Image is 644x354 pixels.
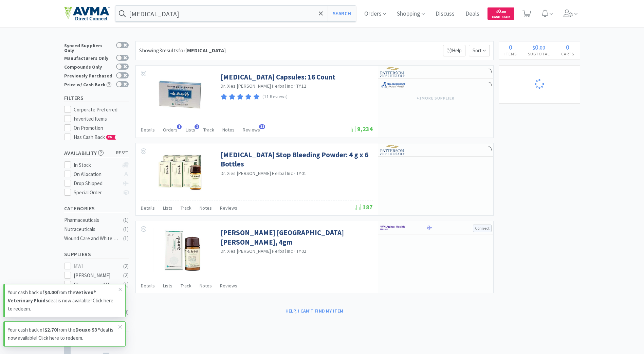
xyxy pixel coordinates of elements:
span: Lists [163,205,172,211]
div: In Stock [74,161,119,169]
span: Lists [186,127,195,133]
span: Track [203,127,214,133]
a: Dr. Xies [PERSON_NAME] Herbal Inc [221,83,293,89]
span: 0 [535,43,538,51]
img: f5e969b455434c6296c6d81ef179fa71_3.png [380,67,405,77]
div: ( 1 ) [123,225,129,233]
span: 0 [509,43,512,51]
strong: $2.70 [44,326,57,333]
a: [MEDICAL_DATA] Stop Bleeding Powder: 4 g x 6 Bottles [221,150,371,169]
span: 00 [540,44,545,51]
p: Your cash back of from the deal is now available! Click here to redeem. [8,288,118,313]
div: On Promotion [74,124,129,132]
span: · [294,170,295,176]
div: ( 1 ) [123,216,129,224]
span: · [294,83,295,89]
a: [MEDICAL_DATA] Capsules: 16 Count [221,72,335,82]
div: Corporate Preferred [74,106,129,114]
span: Details [141,127,155,133]
img: dfc21ebc6e2a4dfd9194d1353479b3c5_391819.png [153,228,206,272]
span: Reviews [220,283,237,289]
span: Notes [222,127,235,133]
span: TY02 [296,248,306,254]
div: ( 2 ) [123,271,129,280]
a: $0.00Cash Back [487,4,514,23]
span: Lists [163,283,172,289]
span: $ [496,10,498,14]
img: 7915dbd3f8974342a4dc3feb8efc1740_58.png [380,80,405,90]
div: Manufacturers Only [64,55,113,60]
button: Connect [473,225,492,232]
a: Dr. Xies [PERSON_NAME] Herbal Inc [221,248,293,254]
div: Nutraceuticals [64,225,119,233]
p: Help [443,45,465,56]
div: MWI [74,262,116,270]
strong: Douxo S3® [75,326,100,333]
span: Orders [163,127,178,133]
div: Showing 3 results [139,46,226,55]
a: Dr. Xies [PERSON_NAME] Herbal Inc [221,170,293,176]
span: 0 [496,8,506,14]
span: 11 [259,124,265,129]
span: Reviews [243,127,260,133]
a: Deals [463,11,482,17]
span: Sort [469,45,490,56]
img: e4e33dab9f054f5782a47901c742baa9_102.png [64,6,110,21]
h4: Subtotal [522,51,556,57]
a: [PERSON_NAME] [GEOGRAPHIC_DATA] [PERSON_NAME], 4gm [221,228,371,247]
div: Drop Shipped [74,179,119,188]
span: Track [181,205,191,211]
span: · [294,248,295,254]
span: Track [181,283,191,289]
span: 9,234 [350,125,373,133]
h5: Filters [64,94,129,102]
img: f5e969b455434c6296c6d81ef179fa71_3.png [380,145,405,155]
h5: Availability [64,149,129,157]
span: 1 [195,124,199,129]
div: Previously Purchased [64,72,113,78]
span: TY12 [296,83,306,89]
strong: [MEDICAL_DATA] [185,47,226,54]
div: [PERSON_NAME] [74,271,116,280]
div: ( 2 ) [123,262,129,270]
div: ( 1 ) [123,234,129,243]
h4: Items [499,51,522,57]
p: (11 Reviews) [262,93,288,101]
img: f6b2451649754179b5b4e0c70c3f7cb0_2.png [380,223,405,233]
span: Cash Back [492,15,510,20]
img: cc092d7566d34550984599f69e718e35_183111.jpeg [158,150,202,194]
span: $ [533,44,535,51]
button: Help, I can't find my item [281,305,348,317]
strong: $4.00 [44,289,57,296]
div: . [522,44,556,51]
span: reset [116,149,129,157]
span: Details [141,205,155,211]
p: Your cash back of from the deal is now available! Click here to redeem. [8,326,118,342]
div: ( 3 ) [123,308,129,316]
span: CB [107,135,113,139]
div: Wound Care and White Goods [64,234,119,243]
span: Has Cash Back [74,134,116,140]
div: Compounds Only [64,64,113,69]
span: 0 [566,43,569,51]
button: +1more supplier [413,93,458,103]
h4: Carts [556,51,580,57]
span: . 00 [501,10,506,14]
div: Pharmsource AH [74,281,116,289]
input: Search by item, sku, manufacturer, ingredient, size... [115,6,356,21]
div: Special Order [74,189,119,197]
div: Favorited Items [74,115,129,123]
span: 187 [355,203,373,211]
span: TY01 [296,170,306,176]
h5: Suppliers [64,250,129,258]
button: Search [328,6,356,21]
span: 1 [177,124,182,129]
div: Price w/ Cash Back [64,81,113,87]
a: Discuss [433,11,457,17]
span: Reviews [220,205,237,211]
div: Pharmaceuticals [64,216,119,224]
img: e132bf422b984e70aefaa6a197588036_175832.jpeg [158,72,202,117]
div: ( 1 ) [123,281,129,289]
span: Notes [200,205,212,211]
span: Notes [200,283,212,289]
